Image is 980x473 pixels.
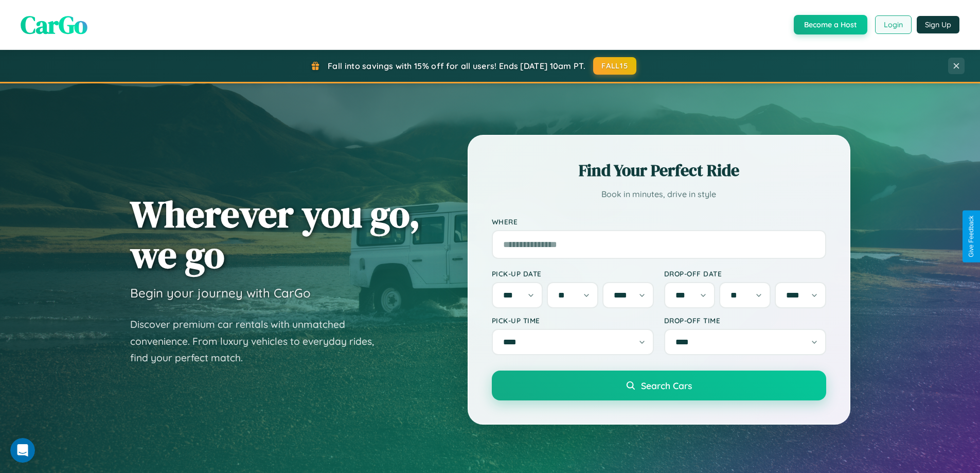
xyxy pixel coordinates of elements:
iframe: Intercom live chat [10,438,35,463]
h3: Begin your journey with CarGo [130,285,311,301]
label: Where [492,217,826,226]
p: Book in minutes, drive in style [492,187,826,202]
span: Search Cars [641,380,692,391]
button: Login [875,15,912,34]
div: Give Feedback [968,216,975,257]
h2: Find Your Perfect Ride [492,159,826,182]
h1: Wherever you go, we go [130,194,420,275]
button: Sign Up [917,16,959,33]
button: FALL15 [593,57,636,75]
label: Pick-up Time [492,316,654,325]
span: CarGo [21,8,87,42]
p: Discover premium car rentals with unmatched convenience. From luxury vehicles to everyday rides, ... [130,316,387,366]
button: Search Cars [492,371,826,400]
button: Become a Host [794,15,867,34]
label: Drop-off Date [664,269,826,278]
label: Pick-up Date [492,269,654,278]
span: Fall into savings with 15% off for all users! Ends [DATE] 10am PT. [328,61,585,71]
label: Drop-off Time [664,316,826,325]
